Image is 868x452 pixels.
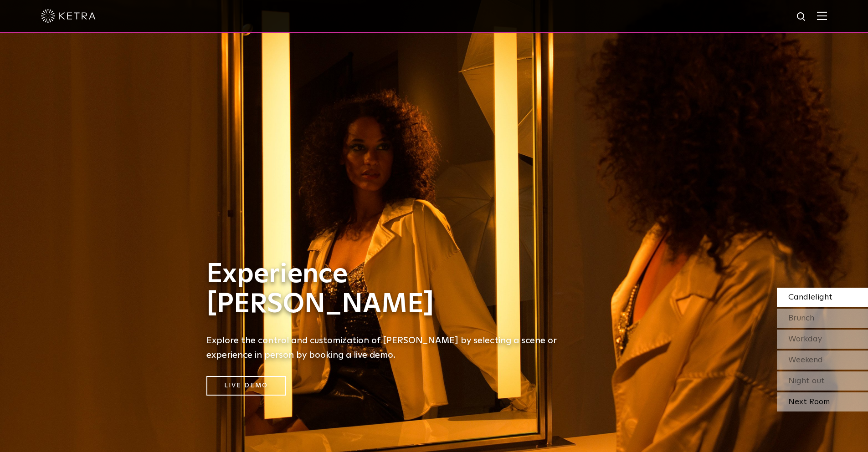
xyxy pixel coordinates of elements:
[788,356,823,364] span: Weekend
[206,259,571,320] h1: Experience [PERSON_NAME]
[788,335,822,343] span: Workday
[788,293,832,301] span: Candlelight
[206,333,571,362] h5: Explore the control and customization of [PERSON_NAME] by selecting a scene or experience in pers...
[41,9,96,23] img: ketra-logo-2019-white
[796,11,807,23] img: search icon
[817,11,827,20] img: Hamburger%20Nav.svg
[788,377,825,385] span: Night out
[777,392,868,411] div: Next Room
[788,314,814,322] span: Brunch
[206,376,286,396] a: Live Demo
